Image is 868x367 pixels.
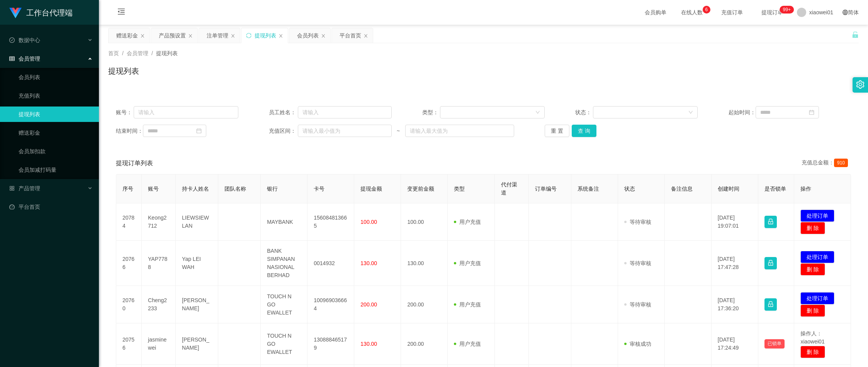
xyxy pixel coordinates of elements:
i: 图标: setting [856,80,865,89]
td: 20784 [116,203,142,241]
td: 200.00 [401,323,448,365]
td: 20756 [116,323,142,365]
span: / [151,50,153,56]
span: 卡号 [314,186,324,192]
span: 操作 [800,186,811,192]
i: 图标: appstore-o [9,186,15,191]
button: 删 除 [800,263,825,276]
div: 赠送彩金 [116,28,138,43]
i: 图标: calendar [196,128,202,134]
button: 重 置 [545,125,569,137]
a: 提现列表 [19,107,93,122]
i: 图标: menu-fold [108,0,134,25]
td: 100969036664 [307,286,354,323]
span: 910 [834,159,848,167]
div: 注单管理 [207,28,228,43]
button: 查 询 [572,125,596,137]
a: 图标: dashboard平台首页 [9,199,93,215]
td: 200.00 [401,286,448,323]
span: 数据中心 [9,37,40,43]
div: 会员列表 [297,28,319,43]
span: 类型： [422,108,440,117]
i: 图标: close [364,34,368,38]
i: 图标: close [231,34,235,38]
a: 会员列表 [19,69,93,85]
img: logo.9652507e.png [9,8,22,19]
button: 删 除 [800,222,825,234]
span: 会员管理 [127,50,148,56]
button: 删 除 [800,304,825,317]
button: 图标: lock [764,298,777,311]
td: TOUCH N GO EWALLET [261,286,307,323]
i: 图标: calendar [809,110,814,115]
span: 账号： [116,108,134,117]
button: 处理订单 [800,210,834,222]
span: 变更前金额 [407,186,434,192]
span: 首页 [108,50,119,56]
td: 20760 [116,286,142,323]
span: 订单编号 [535,186,557,192]
i: 图标: unlock [852,31,859,38]
span: 200.00 [360,301,377,308]
td: MAYBANK [261,203,307,241]
input: 请输入最小值为 [298,125,392,137]
span: 备注信息 [671,186,693,192]
span: 审核成功 [624,341,651,347]
td: [DATE] 17:47:28 [712,241,758,286]
span: 银行 [267,186,278,192]
td: TOUCH N GO EWALLET [261,323,307,365]
span: 结束时间： [116,127,143,135]
td: Yap LEI WAH [176,241,218,286]
span: 用户充值 [454,219,481,225]
a: 会员加减打码量 [19,162,93,178]
span: 130.00 [360,341,377,347]
td: 20766 [116,241,142,286]
td: YAP7788 [142,241,176,286]
span: 提现金额 [360,186,382,192]
button: 图标: lock [764,257,777,269]
span: 创建时间 [718,186,739,192]
button: 处理订单 [800,292,834,304]
button: 图标: lock [764,216,777,228]
span: 充值订单 [717,10,747,15]
td: jasminewei [142,323,176,365]
span: 持卡人姓名 [182,186,209,192]
span: 状态： [575,108,593,117]
span: 100.00 [360,219,377,225]
button: 处理订单 [800,251,834,263]
a: 会员加扣款 [19,144,93,159]
span: 等待审核 [624,219,651,225]
td: 0014932 [307,241,354,286]
span: 等待审核 [624,260,651,266]
td: 156084813665 [307,203,354,241]
td: [PERSON_NAME] [176,323,218,365]
input: 请输入 [298,106,392,118]
h1: 工作台代理端 [26,0,73,25]
td: [DATE] 17:24:49 [712,323,758,365]
span: ~ [392,127,405,135]
div: 产品预设置 [159,28,186,43]
button: 已锁单 [764,339,785,348]
span: 130.00 [360,260,377,266]
sup: 6 [703,6,710,14]
p: 6 [705,6,708,14]
div: 充值总金额： [802,159,851,168]
button: 删 除 [800,346,825,358]
td: LIEW​SIEW​LAN​ [176,203,218,241]
span: 在线人数 [677,10,707,15]
span: 提现订单 [758,10,787,15]
i: 图标: check-circle-o [9,37,15,43]
span: 用户充值 [454,301,481,308]
a: 充值列表 [19,88,93,103]
span: 团队名称 [224,186,246,192]
span: 操作人：xiaowei01 [800,330,824,345]
sup: 1090 [780,6,794,14]
i: 图标: down [688,110,693,115]
span: 账号 [148,186,159,192]
input: 请输入 [134,106,239,118]
td: [PERSON_NAME] [176,286,218,323]
a: 赠送彩金 [19,125,93,140]
i: 图标: close [140,34,145,38]
td: 130888465179 [307,323,354,365]
span: 会员管理 [9,56,40,62]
